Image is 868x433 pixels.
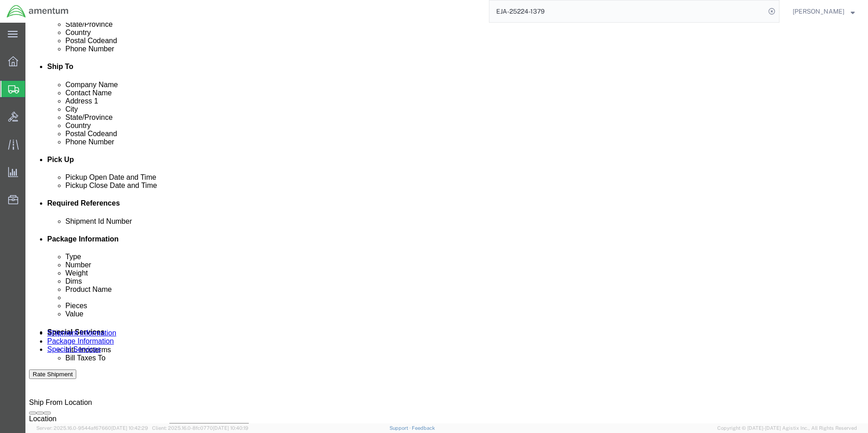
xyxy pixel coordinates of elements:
a: Feedback [412,425,435,431]
input: Search for shipment number, reference number [489,0,765,22]
span: Copyright © [DATE]-[DATE] Agistix Inc., All Rights Reserved [717,424,857,432]
span: Client: 2025.16.0-8fc0770 [152,425,248,431]
iframe: FS Legacy Container [25,23,868,423]
span: Cienna Green [793,6,844,16]
a: Support [390,425,412,431]
span: Server: 2025.16.0-9544af67660 [36,425,148,431]
span: [DATE] 10:40:19 [213,425,248,431]
span: [DATE] 10:42:29 [111,425,148,431]
button: [PERSON_NAME] [792,6,855,17]
img: logo [6,5,69,18]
